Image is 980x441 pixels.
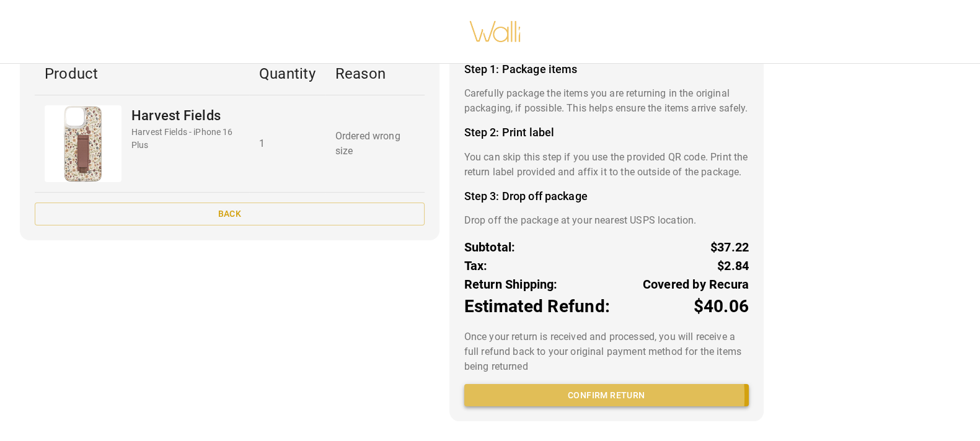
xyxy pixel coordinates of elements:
[259,63,316,85] p: Quantity
[464,213,749,228] p: Drop off the package at your nearest USPS location.
[464,86,749,116] p: Carefully package the items you are returning in the original packaging, if possible. This helps ...
[35,203,425,225] button: Back
[464,294,610,320] p: Estimated Refund:
[464,150,749,180] p: You can skip this step if you use the provided QR code. Print the return label provided and affix...
[643,275,749,294] p: Covered by Recura
[45,63,239,85] p: Product
[464,275,558,294] p: Return Shipping:
[464,126,749,139] h4: Step 2: Print label
[464,190,749,203] h4: Step 3: Drop off package
[335,63,415,85] p: Reason
[717,256,749,275] p: $2.84
[464,63,749,76] h4: Step 1: Package items
[469,5,522,58] img: walli-inc.myshopify.com
[464,330,749,374] p: Once your return is received and processed, you will receive a full refund back to your original ...
[131,105,239,126] p: Harvest Fields
[131,126,239,152] p: Harvest Fields - iPhone 16 Plus
[335,129,415,159] p: Ordered wrong size
[464,256,488,275] p: Tax:
[259,136,316,151] p: 1
[464,238,516,256] p: Subtotal:
[710,238,749,256] p: $37.22
[464,384,749,407] button: Confirm return
[693,294,749,320] p: $40.06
